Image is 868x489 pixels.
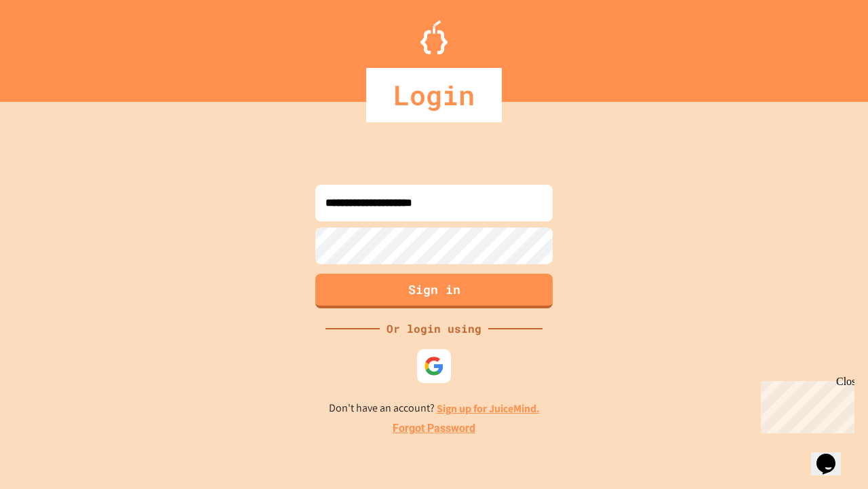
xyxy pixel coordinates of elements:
div: Login [366,68,502,122]
img: Logo.svg [420,20,448,54]
div: Or login using [380,321,488,337]
iframe: chat widget [811,435,854,475]
iframe: chat widget [755,376,854,433]
img: google-icon.svg [424,356,444,376]
a: Sign up for JuiceMind. [437,401,540,416]
a: Forgot Password [393,420,475,437]
button: Sign in [315,274,553,308]
p: Don't have an account? [329,400,540,417]
div: Chat with us now!Close [5,5,94,86]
